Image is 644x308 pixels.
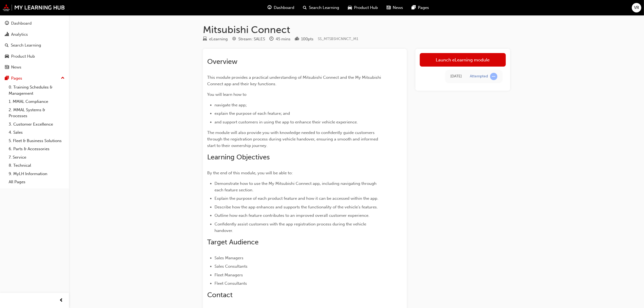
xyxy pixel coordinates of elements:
[6,120,67,129] a: 3. Customer Excellence
[299,2,344,13] a: search-iconSearch Learning
[6,106,67,120] a: 2. MMAL Systems & Processes
[276,36,290,42] div: 45 mins
[450,73,462,80] div: Tue Aug 05 2025 12:27:18 GMT+1000 (Australian Eastern Standard Time)
[6,170,67,178] a: 9. MyLH Information
[214,273,243,277] span: Fleet Managers
[203,36,228,42] div: Type
[214,213,369,218] span: Outline how each feature contributes to an improved overall customer experience.
[207,130,379,148] span: The module will also provide you with knowledge needed to confidently guide customers through the...
[61,75,65,82] span: up-icon
[203,24,510,36] h1: Mitsubishi Connect
[207,57,237,66] span: Overview
[6,97,67,106] a: 1. MMAL Compliance
[11,75,22,81] div: Pages
[418,5,429,11] span: Pages
[232,37,236,42] span: target-icon
[2,40,67,50] a: Search Learning
[214,222,367,233] span: Confidently assist customers with the app registration process during the vehicle handover.
[214,205,378,209] span: Describe how the app enhances and supports the functionality of the vehicle’s features.
[490,73,497,80] span: learningRecordVerb_ATTEMPT-icon
[295,36,313,42] div: Points
[303,4,307,11] span: search-icon
[5,54,9,59] span: car-icon
[470,74,488,79] div: Attempted
[60,297,64,304] span: prev-icon
[207,171,293,175] span: By the end of this module, you will be able to:
[214,264,247,269] span: Sales Consultants
[5,21,9,26] span: guage-icon
[2,18,67,28] a: Dashboard
[6,128,67,137] a: 4. Sales
[382,2,408,13] a: news-iconNews
[309,5,339,11] span: Search Learning
[214,103,247,107] span: navigate the app;
[6,137,67,145] a: 5. Fleet & Business Solutions
[207,75,382,86] span: This module provides a practical understanding of Mitsubishi Connect and the My Mitsubishi Connec...
[318,37,358,41] span: Learning resource code
[5,32,9,37] span: chart-icon
[412,4,416,11] span: pages-icon
[295,37,299,42] span: podium-icon
[207,238,259,246] span: Target Audience
[354,5,378,11] span: Product Hub
[214,255,243,260] span: Sales Managers
[207,291,233,299] span: Contact
[5,65,9,70] span: news-icon
[6,153,67,162] a: 7. Service
[232,36,265,42] div: Stream
[344,2,382,13] a: car-iconProduct Hub
[268,4,272,11] span: guage-icon
[2,73,67,83] button: Pages
[214,196,378,201] span: Explain the purpose of each product feature and how it can be accessed within the app.
[3,4,65,11] img: mmal
[393,5,403,11] span: News
[387,4,391,11] span: news-icon
[408,2,434,13] a: pages-iconPages
[11,31,28,38] div: Analytics
[11,64,21,70] div: News
[269,37,273,42] span: clock-icon
[6,178,67,186] a: All Pages
[11,53,35,60] div: Product Hub
[634,5,639,11] span: VR
[632,3,641,12] button: VR
[207,92,246,97] span: You will learn how to
[2,30,67,40] a: Analytics
[6,161,67,170] a: 8. Technical
[5,76,9,81] span: pages-icon
[238,36,265,42] div: Stream: SALES
[214,181,378,192] span: Demonstrate how to use the My Mitsubishi Connect app, including navigating through each feature s...
[11,42,41,48] div: Search Learning
[269,36,290,42] div: Duration
[214,281,247,286] span: Fleet Consultants
[420,53,506,67] a: Launch eLearning module
[274,5,295,11] span: Dashboard
[214,111,290,116] span: explain the purpose of each feature; and
[2,51,67,61] a: Product Hub
[2,62,67,72] a: News
[209,36,228,42] div: eLearning
[203,37,207,42] span: learningResourceType_ELEARNING-icon
[2,17,67,73] button: DashboardAnalyticsSearch LearningProduct HubNews
[11,20,32,27] div: Dashboard
[5,43,9,48] span: search-icon
[207,153,270,161] span: Learning Objectives
[348,4,352,11] span: car-icon
[263,2,299,13] a: guage-iconDashboard
[214,120,358,124] span: and support customers in using the app to enhance their vehicle experience.
[6,83,67,97] a: 0. Training Schedules & Management
[6,145,67,153] a: 6. Parts & Accessories
[301,36,313,42] div: 100 pts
